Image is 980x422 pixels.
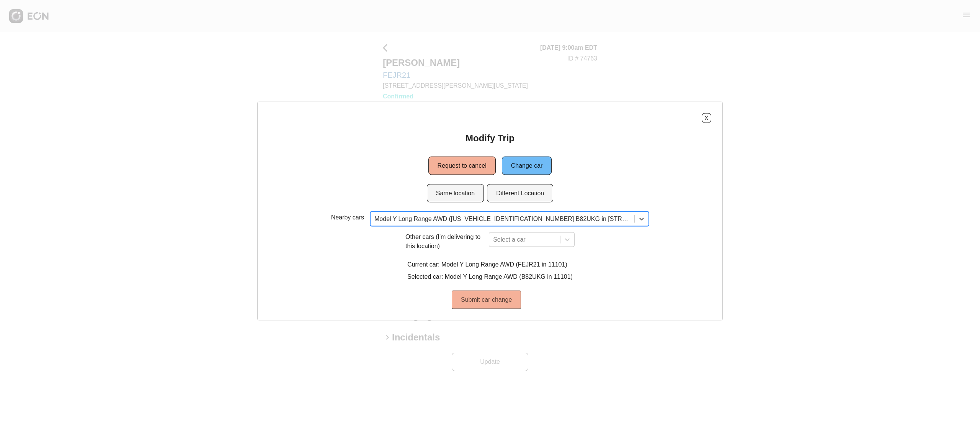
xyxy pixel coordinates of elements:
[331,213,364,222] p: Nearby cars
[405,232,486,251] p: Other cars (I'm delivering to this location)
[702,113,711,123] button: X
[487,184,553,203] button: Different Location
[427,184,484,203] button: Same location
[502,157,552,175] button: Change car
[407,272,573,281] p: Selected car: Model Y Long Range AWD (B82UKG in 11101)
[465,132,514,144] h2: Modify Trip
[407,260,573,269] p: Current car: Model Y Long Range AWD (FEJR21 in 11101)
[428,157,496,175] button: Request to cancel
[452,291,521,309] button: Submit car change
